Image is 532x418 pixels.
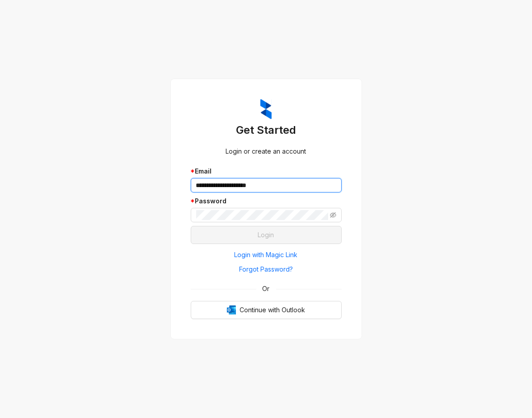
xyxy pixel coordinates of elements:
img: ZumaIcon [260,99,272,120]
img: Outlook [227,305,236,315]
span: Or [256,284,276,294]
button: Forgot Password? [191,262,342,277]
span: Login with Magic Link [235,250,298,260]
span: Forgot Password? [239,264,293,274]
button: OutlookContinue with Outlook [191,301,342,319]
div: Password [191,196,342,206]
button: Login [191,226,342,244]
div: Email [191,166,342,176]
div: Login or create an account [191,146,342,156]
button: Login with Magic Link [191,248,342,262]
span: eye-invisible [330,212,336,218]
h3: Get Started [191,123,342,137]
span: Continue with Outlook [240,305,305,315]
